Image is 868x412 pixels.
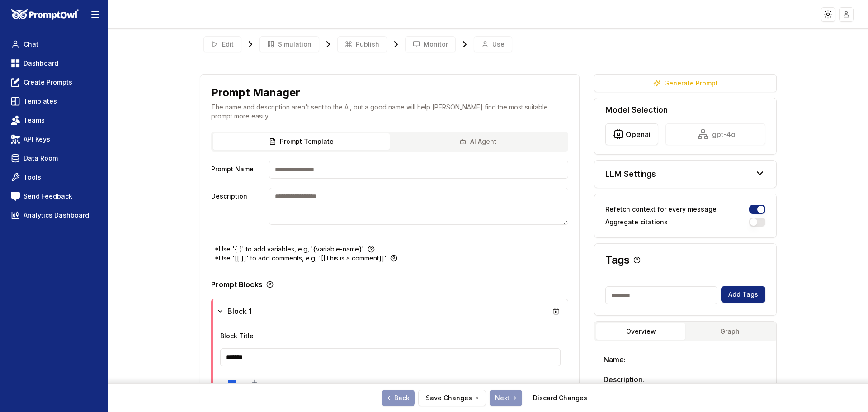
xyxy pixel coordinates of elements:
label: Description [211,188,265,225]
span: Templates [24,97,57,106]
label: Prompt Name [211,161,265,179]
p: Prompt Blocks [211,281,263,288]
img: placeholder-user.jpg [840,8,853,21]
span: Block 1 [227,306,252,317]
label: Aggregate citations [605,219,668,225]
a: Analytics Dashboard [7,207,101,223]
p: The name and description aren't sent to the AI, but a good name will help [PERSON_NAME] find the ... [211,103,569,121]
a: Back [382,390,415,406]
a: Send Feedback [7,188,101,204]
h1: Prompt Manager [211,85,300,100]
button: openai [605,123,658,145]
span: Teams [24,116,45,125]
span: Send Feedback [24,192,72,201]
span: Chat [24,40,38,49]
h5: Model Selection [605,104,765,116]
span: Dashboard [24,59,58,68]
img: PromptOwl [11,9,79,20]
a: Templates [7,93,101,109]
a: Tools [7,169,101,185]
span: Create Prompts [24,78,72,87]
p: *Use '[[ ]]' to add comments, e.g, '[[This is a comment]]' [215,254,387,263]
a: Data Room [7,150,101,166]
h3: Description: [604,374,767,385]
h3: Name: [604,354,767,365]
a: API Keys [7,131,101,147]
img: feedback [11,192,20,201]
a: Next [490,390,522,406]
span: Tools [24,173,41,182]
p: *Use '{ }' to add variables, e.g, '{variable-name}' [215,245,364,254]
a: Create Prompts [7,74,101,90]
a: Dashboard [7,55,101,71]
h5: LLM Settings [605,168,656,180]
button: AI Agent [390,133,566,150]
a: Teams [7,112,101,128]
h3: Tags [605,255,630,265]
label: Refetch context for every message [605,206,717,213]
span: Data Room [24,154,58,163]
span: API Keys [24,135,50,144]
button: Prompt Template [213,133,390,150]
button: Overview [596,323,685,340]
button: Graph [685,323,774,340]
span: Analytics Dashboard [24,211,89,220]
button: Add Tags [721,286,765,303]
button: Generate Prompt [594,74,777,92]
a: Chat [7,36,101,52]
a: Discard Changes [533,393,587,403]
label: Block Title [220,332,254,340]
button: Save Changes [418,390,486,406]
button: Discard Changes [526,390,594,406]
span: openai [626,129,651,140]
